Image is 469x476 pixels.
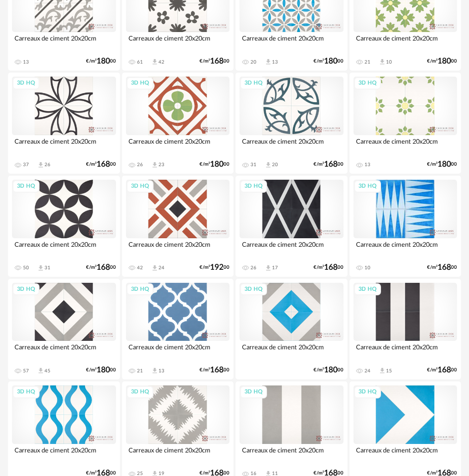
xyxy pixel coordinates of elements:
div: 13 [272,59,278,65]
span: Download icon [37,367,44,374]
div: 13 [158,368,164,374]
span: Download icon [264,264,272,272]
div: 26 [250,265,256,271]
div: Carreaux de ciment 20x20cm [12,238,116,258]
span: 180 [437,161,451,168]
div: 23 [158,162,164,168]
div: 3D HQ [12,386,39,398]
div: €/m² 00 [199,367,229,373]
div: 31 [250,162,256,168]
div: €/m² 00 [313,161,343,168]
div: 45 [44,368,50,374]
div: €/m² 00 [427,367,457,373]
div: 3D HQ [126,283,153,296]
span: Download icon [151,58,158,66]
div: Carreaux de ciment 20x20cm [126,444,230,464]
div: 10 [386,59,392,65]
span: Download icon [151,264,158,272]
div: 21 [137,368,143,374]
span: Download icon [151,367,158,374]
div: Carreaux de ciment 20x20cm [126,32,230,52]
div: Carreaux de ciment 20x20cm [239,32,343,52]
div: 31 [44,265,50,271]
span: Download icon [264,161,272,169]
span: 168 [324,264,337,271]
span: Download icon [264,58,272,66]
span: 180 [210,161,223,168]
div: 61 [137,59,143,65]
span: 180 [324,367,337,373]
div: €/m² 00 [313,264,343,271]
div: €/m² 00 [427,161,457,168]
span: 168 [210,58,223,65]
div: €/m² 00 [86,264,116,271]
div: 13 [23,59,29,65]
a: 3D HQ Carreaux de ciment 20x20cm 57 Download icon 45 €/m²18000 [8,279,120,380]
span: 168 [324,161,337,168]
span: 180 [96,58,110,65]
div: 17 [272,265,278,271]
div: 3D HQ [12,180,39,193]
div: 42 [158,59,164,65]
div: 3D HQ [354,77,381,90]
div: 37 [23,162,29,168]
span: 168 [210,367,223,373]
div: 3D HQ [240,77,267,90]
div: 13 [364,162,370,168]
div: €/m² 00 [199,58,229,65]
div: €/m² 00 [313,58,343,65]
div: 3D HQ [354,180,381,193]
div: Carreaux de ciment 20x20cm [353,341,457,361]
a: 3D HQ Carreaux de ciment 20x20cm 42 Download icon 24 €/m²19200 [122,176,234,277]
div: 50 [23,265,29,271]
span: 180 [437,58,451,65]
div: €/m² 00 [199,264,229,271]
div: Carreaux de ciment 20x20cm [12,341,116,361]
a: 3D HQ Carreaux de ciment 20x20cm 10 €/m²16800 [349,176,461,277]
span: 168 [437,367,451,373]
div: 3D HQ [240,386,267,398]
div: €/m² 00 [86,58,116,65]
div: €/m² 00 [86,161,116,168]
span: Download icon [378,58,386,66]
span: Download icon [151,161,158,169]
div: 20 [272,162,278,168]
div: Carreaux de ciment 20x20cm [353,32,457,52]
div: Carreaux de ciment 20x20cm [12,32,116,52]
a: 3D HQ Carreaux de ciment 20x20cm 13 €/m²18000 [349,73,461,174]
div: €/m² 00 [313,367,343,373]
div: 3D HQ [240,283,267,296]
span: 168 [96,264,110,271]
div: Carreaux de ciment 20x20cm [126,341,230,361]
span: 168 [96,161,110,168]
div: Carreaux de ciment 20x20cm [239,444,343,464]
div: 57 [23,368,29,374]
div: 26 [44,162,50,168]
a: 3D HQ Carreaux de ciment 20x20cm €/m²18000 [235,279,347,380]
div: 42 [137,265,143,271]
div: 20 [250,59,256,65]
div: €/m² 00 [427,264,457,271]
div: 24 [158,265,164,271]
a: 3D HQ Carreaux de ciment 20x20cm 26 Download icon 17 €/m²16800 [235,176,347,277]
div: Carreaux de ciment 20x20cm [239,238,343,258]
div: 3D HQ [12,283,39,296]
div: Carreaux de ciment 20x20cm [239,135,343,155]
span: 168 [437,264,451,271]
div: 21 [364,59,370,65]
a: 3D HQ Carreaux de ciment 20x20cm 21 Download icon 13 €/m²16800 [122,279,234,380]
span: 192 [210,264,223,271]
span: Download icon [37,161,44,169]
div: 3D HQ [354,386,381,398]
div: Carreaux de ciment 20x20cm [353,444,457,464]
a: 3D HQ Carreaux de ciment 20x20cm 26 Download icon 23 €/m²18000 [122,73,234,174]
div: 15 [386,368,392,374]
a: 3D HQ Carreaux de ciment 20x20cm 31 Download icon 20 €/m²16800 [235,73,347,174]
div: €/m² 00 [199,161,229,168]
a: 3D HQ Carreaux de ciment 20x20cm 37 Download icon 26 €/m²16800 [8,73,120,174]
span: Download icon [378,367,386,374]
div: 24 [364,368,370,374]
span: 180 [324,58,337,65]
div: 3D HQ [354,283,381,296]
a: 3D HQ Carreaux de ciment 20x20cm 24 Download icon 15 €/m²16800 [349,279,461,380]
